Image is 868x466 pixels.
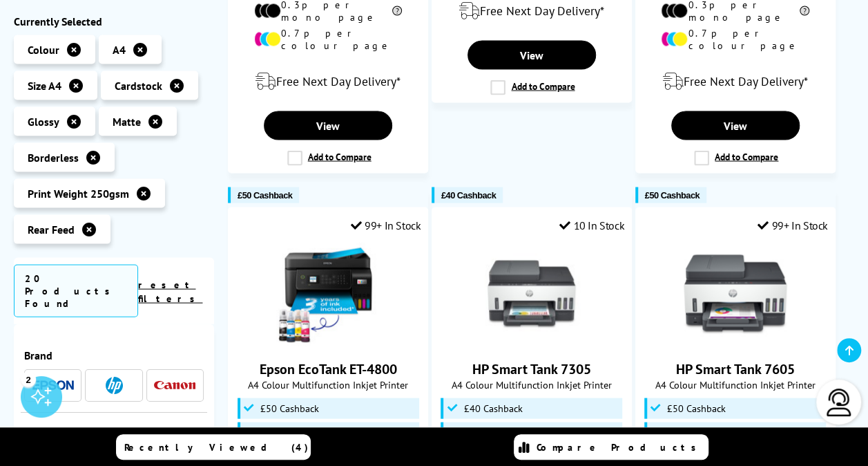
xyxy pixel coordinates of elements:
[124,441,309,454] span: Recently Viewed (4)
[28,222,75,236] span: Rear Feed
[537,441,704,454] span: Compare Products
[480,243,584,346] img: HP Smart Tank 7305
[350,218,421,232] div: 99+ In Stock
[514,434,708,460] a: Compare Products
[115,78,162,92] span: Cardstock
[432,187,503,203] button: £40 Cashback
[635,187,706,203] button: £50 Cashback
[480,335,584,349] a: HP Smart Tank 7305
[264,111,392,140] a: View
[287,151,372,166] label: Add to Compare
[14,14,214,28] div: Currently Selected
[643,62,828,101] div: modal_delivery
[472,360,591,378] a: HP Smart Tank 7305
[235,378,421,391] span: A4 Colour Multifunction Inkjet Printer
[661,27,809,52] li: 0.7p per colour page
[28,42,59,56] span: Colour
[28,150,79,164] span: Borderless
[235,62,421,101] div: modal_delivery
[667,403,726,414] span: £50 Cashback
[676,360,795,378] a: HP Smart Tank 7605
[238,190,292,201] span: £50 Cashback
[113,114,141,128] span: Matte
[260,403,319,414] span: £50 Cashback
[254,27,403,52] li: 0.7p per colour page
[93,376,135,393] a: HP
[467,41,596,70] a: View
[28,114,59,128] span: Glossy
[113,42,126,56] span: A4
[439,378,624,391] span: A4 Colour Multifunction Inkjet Printer
[643,378,828,391] span: A4 Colour Multifunction Inkjet Printer
[645,190,700,201] span: £50 Cashback
[228,187,299,203] button: £50 Cashback
[28,78,61,92] span: Size A4
[684,335,787,349] a: HP Smart Tank 7605
[24,348,204,362] div: Brand
[463,403,522,414] span: £40 Cashback
[758,218,828,232] div: 99+ In Stock
[154,380,195,389] img: Canon
[116,434,311,460] a: Recently Viewed (4)
[490,80,575,95] label: Add to Compare
[138,278,202,304] a: reset filters
[684,243,787,346] img: HP Smart Tank 7605
[276,335,380,349] a: Epson EcoTank ET-4800
[260,360,397,378] a: Epson EcoTank ET-4800
[694,151,778,166] label: Add to Compare
[825,389,853,416] img: user-headset-light.svg
[154,376,195,393] a: Canon
[28,186,129,200] span: Print Weight 250gsm
[14,264,138,317] span: 20 Products Found
[21,371,36,386] div: 2
[276,243,380,346] img: Epson EcoTank ET-4800
[671,111,800,140] a: View
[559,218,624,232] div: 10 In Stock
[441,190,496,201] span: £40 Cashback
[106,376,123,393] img: HP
